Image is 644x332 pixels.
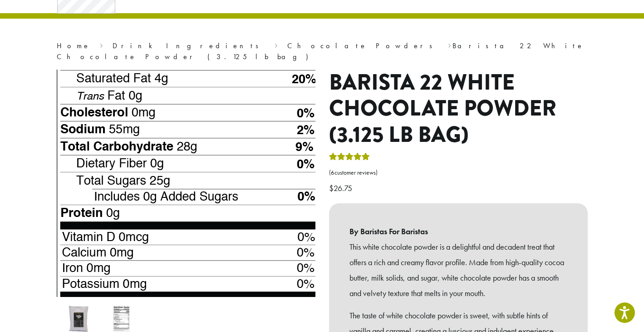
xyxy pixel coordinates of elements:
[329,183,354,193] bdi: 26.75
[329,151,370,165] div: Rated 5.00 out of 5
[275,37,278,51] span: ›
[57,41,90,50] a: Home
[113,41,265,50] a: Drink Ingredients
[57,40,588,62] nav: Breadcrumb
[329,168,588,177] a: (6customer reviews)
[448,37,451,51] span: ›
[349,224,567,239] b: By Baristas For Baristas
[287,41,438,50] a: Chocolate Powders
[349,239,567,301] p: This white chocolate powder is a delightful and decadent treat that offers a rich and creamy flav...
[100,37,103,51] span: ›
[329,183,334,193] span: $
[329,70,588,148] h1: Barista 22 White Chocolate Powder (3.125 lb bag)
[331,169,334,176] span: 6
